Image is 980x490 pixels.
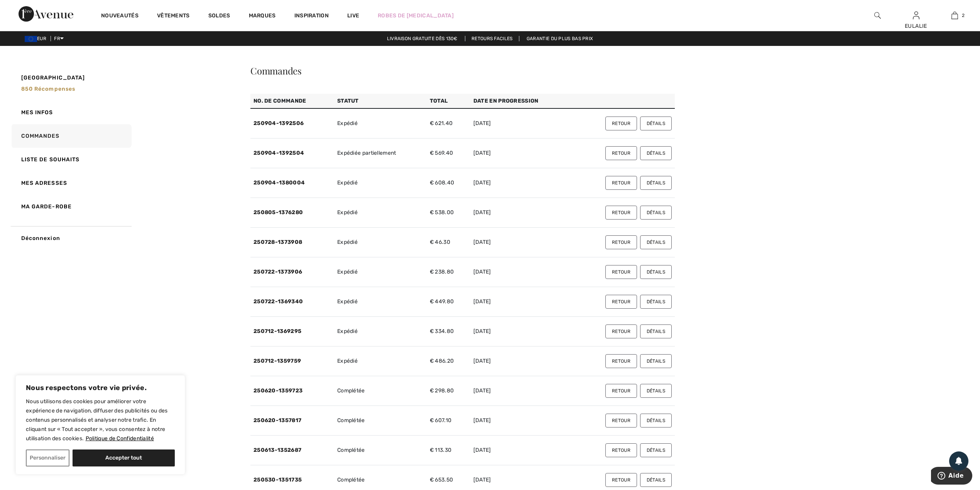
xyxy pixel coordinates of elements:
[605,206,637,220] button: Retour
[640,324,672,338] button: Détails
[640,235,672,249] button: Détails
[640,295,672,309] button: Détails
[605,473,637,487] button: Retour
[26,449,69,466] button: Personnaliser
[427,198,470,228] td: € 538.00
[470,168,572,198] td: [DATE]
[26,397,175,443] p: Nous utilisons des cookies pour améliorer votre expérience de navigation, diffuser des publicités...
[15,375,185,475] div: Nous respectons votre vie privée.
[21,74,85,82] span: [GEOGRAPHIC_DATA]
[250,66,675,75] div: Commandes
[294,12,329,20] span: Inspiration
[10,171,132,195] a: Mes adresses
[640,354,672,368] button: Détails
[640,443,672,457] button: Détails
[640,206,672,220] button: Détails
[470,287,572,317] td: [DATE]
[605,414,637,427] button: Retour
[347,12,359,20] a: Live
[427,287,470,317] td: € 449.80
[19,6,73,22] img: 1ère Avenue
[427,406,470,436] td: € 607.10
[640,473,672,487] button: Détails
[605,235,637,249] button: Retour
[381,36,464,41] a: Livraison gratuite dès 130€
[640,384,672,398] button: Détails
[470,376,572,406] td: [DATE]
[378,12,454,20] a: Robes de [MEDICAL_DATA]
[427,228,470,257] td: € 46.30
[253,209,303,216] a: 250805-1376280
[253,447,301,453] a: 250613-1352687
[10,101,132,124] a: Mes infos
[874,11,881,20] img: recherche
[640,265,672,279] button: Détails
[10,195,132,218] a: Ma garde-robe
[253,387,302,394] a: 250620-1359723
[54,36,64,41] span: FR
[931,467,972,486] iframe: Ouvre un widget dans lequel vous pouvez trouver plus d’informations
[253,358,301,364] a: 250712-1359759
[253,417,301,424] a: 250620-1357817
[470,436,572,465] td: [DATE]
[334,168,427,198] td: Expédié
[427,168,470,198] td: € 608.40
[334,376,427,406] td: Complétée
[605,354,637,368] button: Retour
[951,11,958,20] img: Mon panier
[253,150,304,156] a: 250904-1392504
[897,22,935,30] div: EULALIE
[253,239,302,245] a: 250728-1373908
[208,12,230,20] a: Soldes
[640,176,672,190] button: Détails
[470,94,572,108] th: Date en progression
[73,449,175,466] button: Accepter tout
[334,406,427,436] td: Complétée
[470,406,572,436] td: [DATE]
[334,436,427,465] td: Complétée
[101,12,139,20] a: Nouveautés
[427,94,470,108] th: Total
[470,317,572,346] td: [DATE]
[470,198,572,228] td: [DATE]
[25,36,49,41] span: EUR
[962,12,965,19] span: 2
[640,414,672,427] button: Détails
[334,108,427,139] td: Expédié
[470,139,572,168] td: [DATE]
[470,108,572,139] td: [DATE]
[157,12,190,20] a: Vêtements
[334,346,427,376] td: Expédié
[253,120,304,127] a: 250904-1392506
[427,257,470,287] td: € 238.80
[427,346,470,376] td: € 486.20
[10,148,132,171] a: Liste de souhaits
[470,228,572,257] td: [DATE]
[470,257,572,287] td: [DATE]
[427,317,470,346] td: € 334.80
[334,287,427,317] td: Expédié
[605,265,637,279] button: Retour
[85,435,154,442] a: Politique de Confidentialité
[605,384,637,398] button: Retour
[25,36,37,42] img: Euro
[936,11,973,20] a: 2
[253,476,302,483] a: 250530-1351735
[26,383,175,392] p: Nous respectons votre vie privée.
[10,226,132,250] a: Déconnexion
[250,94,334,108] th: No. de Commande
[605,295,637,309] button: Retour
[334,317,427,346] td: Expédié
[465,36,519,41] a: Retours faciles
[640,117,672,130] button: Détails
[249,12,276,20] a: Marques
[913,12,919,19] a: Se connecter
[334,94,427,108] th: Statut
[253,269,302,275] a: 250722-1373906
[10,124,132,148] a: Commandes
[427,139,470,168] td: € 569.40
[334,198,427,228] td: Expédié
[913,11,919,20] img: Mes infos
